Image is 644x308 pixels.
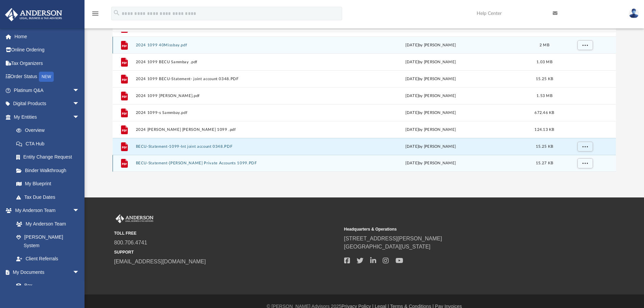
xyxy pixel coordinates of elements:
[5,84,90,97] a: Platinum Q&Aarrow_drop_down
[136,161,330,165] button: BECU-Statement-[PERSON_NAME] Private Accounts 1099.PDF
[536,161,553,165] span: 15.27 KB
[577,40,593,50] button: More options
[534,127,554,131] span: 124.13 KB
[9,164,90,177] a: Binder Walkthrough
[5,30,90,43] a: Home
[577,158,593,168] button: More options
[333,42,528,48] div: [DATE] by [PERSON_NAME]
[540,43,549,47] span: 2 MB
[536,77,553,80] span: 15.25 KB
[114,230,339,236] small: TOLL FREE
[536,60,552,64] span: 1.03 MB
[5,110,90,124] a: My Entitiesarrow_drop_down
[9,190,90,204] a: Tax Due Dates
[114,240,147,245] a: 800.706.4741
[5,265,86,279] a: My Documentsarrow_drop_down
[333,93,528,99] div: [DATE] by [PERSON_NAME]
[629,8,639,18] img: User Pic
[136,144,330,149] button: BECU-Statement-1099-Int joint account 0348.PDF
[91,13,99,18] a: menu
[344,226,569,232] small: Headquarters & Operations
[73,265,86,279] span: arrow_drop_down
[577,141,593,151] button: More options
[5,204,86,217] a: My Anderson Teamarrow_drop_down
[113,9,120,17] i: search
[333,59,528,65] div: [DATE] by [PERSON_NAME]
[136,94,330,98] button: 2024 1099 [PERSON_NAME].pdf
[344,236,442,241] a: [STREET_ADDRESS][PERSON_NAME]
[3,8,64,21] img: Anderson Advisors Platinum Portal
[333,110,528,116] div: [DATE] by [PERSON_NAME]
[344,244,431,250] a: [GEOGRAPHIC_DATA][US_STATE]
[9,150,90,164] a: Entity Change Request
[536,94,552,97] span: 1.53 MB
[136,111,330,115] button: 2024 1099-s Sammbay.pdf
[73,204,86,218] span: arrow_drop_down
[9,177,86,191] a: My Blueprint
[136,60,330,64] button: 2024 1099 BECU Sammbay .pdf
[9,231,86,252] a: [PERSON_NAME] System
[113,32,616,172] div: grid
[9,279,83,292] a: Box
[9,124,90,137] a: Overview
[136,77,330,81] button: 2024 1099 BECU-Statement- joint account 0348.PDF
[9,137,90,150] a: CTA Hub
[333,76,528,82] div: [DATE] by [PERSON_NAME]
[333,126,528,133] div: [DATE] by [PERSON_NAME]
[333,160,528,166] div: [DATE] by [PERSON_NAME]
[136,43,330,47] button: 2024 1099 40Missbay.pdf
[136,127,330,132] button: 2024 [PERSON_NAME] [PERSON_NAME] 1099 .pdf
[9,252,86,266] a: Client Referrals
[39,72,54,82] div: NEW
[114,214,155,223] img: Anderson Advisors Platinum Portal
[534,111,554,114] span: 672.46 KB
[333,143,528,149] div: [DATE] by [PERSON_NAME]
[73,110,86,124] span: arrow_drop_down
[73,84,86,97] span: arrow_drop_down
[114,259,206,264] a: [EMAIL_ADDRESS][DOMAIN_NAME]
[5,97,90,111] a: Digital Productsarrow_drop_down
[536,144,553,148] span: 15.25 KB
[9,217,83,231] a: My Anderson Team
[91,9,99,18] i: menu
[5,43,90,57] a: Online Ordering
[73,97,86,111] span: arrow_drop_down
[5,56,90,70] a: Tax Organizers
[114,249,339,255] small: SUPPORT
[5,70,90,84] a: Order StatusNEW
